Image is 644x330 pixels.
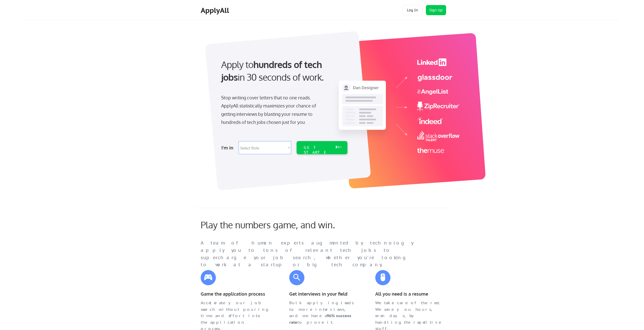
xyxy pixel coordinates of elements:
[221,144,236,152] div: I'm in
[221,58,345,84] div: Apply to in 30 seconds of work.
[402,5,423,15] button: Log In
[289,313,352,325] strong: 96% success rate
[375,290,444,298] div: All you need is a resume
[221,94,325,126] div: Stop writing cover letters that no one reads. ApplyAll statistically maximizes your chance of get...
[201,290,269,298] div: Game the application process
[426,5,446,15] button: Sign Up
[289,300,358,325] div: Bulk applying leads to more interviews, and we have a to prove it.
[289,290,358,298] div: Get interviews in your field
[201,6,231,15] div: ApplyAll
[201,219,358,230] div: Play the numbers game, and win.
[221,59,324,83] strong: hundreds of tech jobs
[201,239,423,269] div: A team of human experts augmented by technology apply you to tons of relevant tech jobs to superc...
[304,145,331,160] div: GET STARTED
